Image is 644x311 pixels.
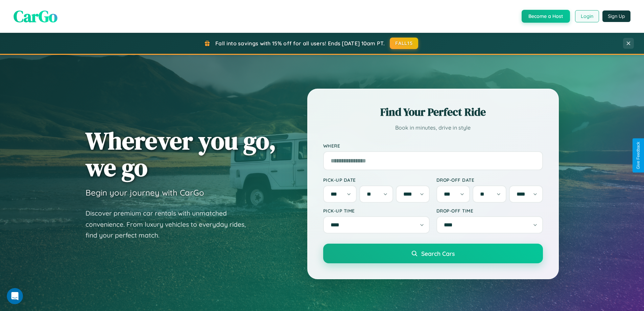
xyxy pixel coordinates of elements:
span: Search Cars [421,250,455,257]
iframe: Intercom live chat [7,288,23,304]
label: Drop-off Date [436,177,543,183]
button: Search Cars [323,244,543,263]
button: Become a Host [522,10,570,23]
label: Drop-off Time [436,208,543,214]
h1: Wherever you go, we go [86,127,276,181]
h2: Find Your Perfect Ride [323,105,543,119]
p: Book in minutes, drive in style [323,123,543,133]
button: Login [575,10,599,22]
label: Where [323,143,543,149]
div: Give Feedback [636,142,641,169]
p: Discover premium car rentals with unmatched convenience. From luxury vehicles to everyday rides, ... [86,208,255,241]
span: CarGo [14,5,57,27]
button: FALL15 [390,38,418,49]
button: Sign Up [602,10,630,22]
h3: Begin your journey with CarGo [86,187,204,198]
label: Pick-up Time [323,208,430,214]
span: Fall into savings with 15% off for all users! Ends [DATE] 10am PT. [215,40,385,47]
label: Pick-up Date [323,177,430,183]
